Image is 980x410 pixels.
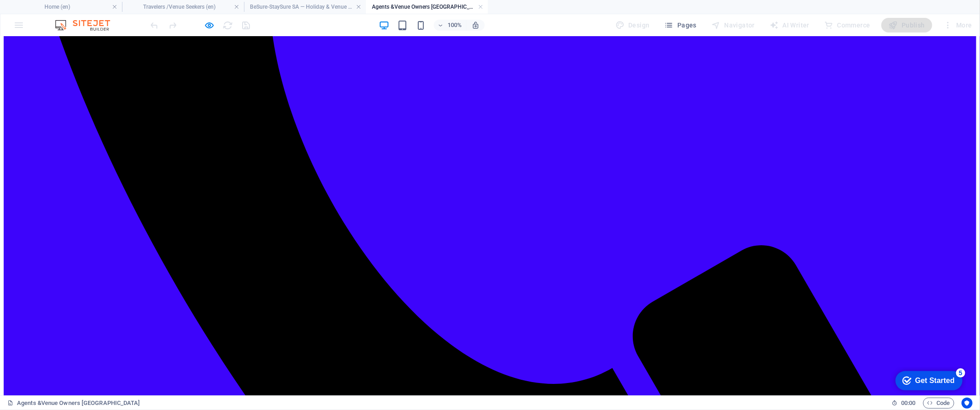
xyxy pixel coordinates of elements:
button: Code [923,398,954,409]
span: : [908,399,909,406]
div: Design (Ctrl+Alt+Y) [612,18,653,32]
h4: BeSure-StaySure SA — Holiday & Venue Verification Request for Travelers (en) [244,2,366,12]
span: Pages [664,21,697,30]
span: Code [927,398,950,409]
div: Get Started 5 items remaining, 0% complete [7,5,74,24]
img: Editor Logo [53,20,122,31]
button: 100% [434,20,466,31]
h6: 100% [448,20,462,31]
div: 5 [68,2,77,11]
button: Usercentrics [962,398,973,409]
span: 00 00 [901,398,915,409]
h4: Travelers /Venue Seekers (en) [122,2,244,12]
a: Click to cancel selection. Double-click to open Pages [7,398,140,409]
button: Click here to leave preview mode and continue editing [204,20,215,31]
h4: Agents &Venue Owners [GEOGRAPHIC_DATA] (en) [366,2,488,12]
h6: Session time [891,398,916,409]
button: Pages [661,18,700,32]
div: Get Started [27,10,66,18]
i: On resize automatically adjust zoom level to fit chosen device. [471,21,480,29]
